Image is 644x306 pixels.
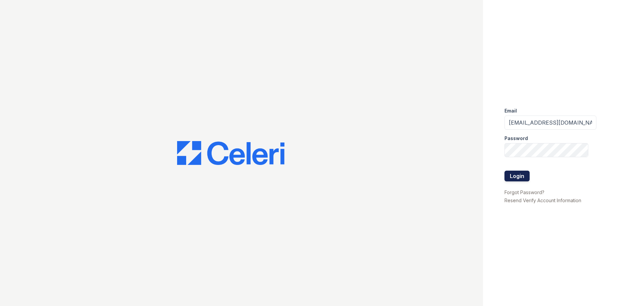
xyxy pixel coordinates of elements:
[177,141,284,165] img: CE_Logo_Blue-a8612792a0a2168367f1c8372b55b34899dd931a85d93a1a3d3e32e68fde9ad4.png
[504,189,544,195] a: Forgot Password?
[504,135,528,142] label: Password
[504,107,517,114] label: Email
[504,171,530,181] button: Login
[504,198,581,203] a: Resend Verify Account Information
